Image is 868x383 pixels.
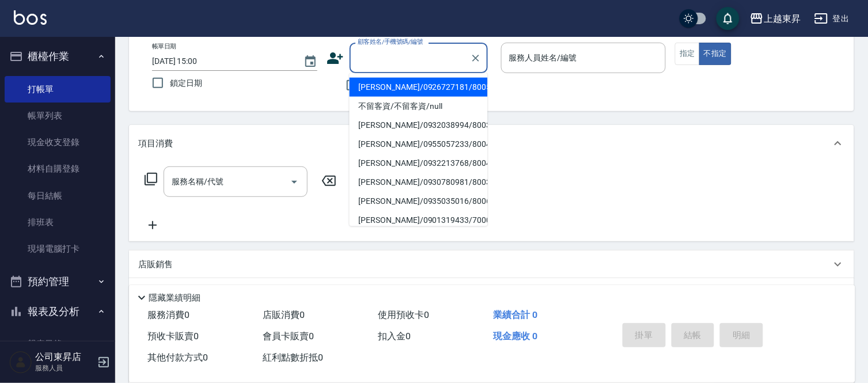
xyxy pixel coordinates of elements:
p: 店販銷售 [138,259,173,271]
button: 預約管理 [5,267,111,297]
span: 現金應收 0 [493,331,537,342]
p: 隱藏業績明細 [149,292,200,304]
p: 項目消費 [138,138,173,150]
button: 櫃檯作業 [5,41,111,71]
div: 上越東昇 [764,12,801,26]
img: Logo [14,10,47,25]
label: 顧客姓名/手機號碼/編號 [358,37,423,46]
a: 每日結帳 [5,183,111,209]
li: [PERSON_NAME]/0935035016/80067 [350,192,488,211]
button: 登出 [810,8,854,29]
button: 指定 [675,43,700,65]
span: 鎖定日期 [170,77,202,89]
img: Person [9,351,32,374]
div: 項目消費 [129,125,854,162]
li: [PERSON_NAME]/0932213768/80044 [350,154,488,173]
p: 服務人員 [35,363,94,373]
span: 其他付款方式 0 [147,352,208,363]
span: 預收卡販賣 0 [147,331,199,342]
button: Choose date, selected date is 2025-08-12 [297,48,324,75]
button: save [717,7,740,30]
button: 不指定 [699,43,731,65]
span: 服務消費 0 [147,309,189,320]
li: [PERSON_NAME]/0926727181/80056 [350,78,488,97]
li: [PERSON_NAME]/0932038994/80036 [350,116,488,135]
span: 扣入金 0 [378,331,411,342]
a: 排班表 [5,209,111,236]
button: Clear [468,50,484,66]
a: 現場電腦打卡 [5,236,111,262]
li: [PERSON_NAME]/0901319433/70001 [350,211,488,230]
span: 使用預收卡 0 [378,309,429,320]
span: 會員卡販賣 0 [263,331,314,342]
a: 現金收支登錄 [5,129,111,156]
a: 材料自購登錄 [5,156,111,182]
li: 不留客資/不留客資/null [350,97,488,116]
a: 報表目錄 [5,331,111,357]
h5: 公司東昇店 [35,351,94,363]
li: [PERSON_NAME]/0955057233/80042 [350,135,488,154]
button: 上越東昇 [745,7,805,31]
li: [PERSON_NAME]/0930780981/80031 [350,173,488,192]
label: 帳單日期 [152,42,176,51]
span: 業績合計 0 [493,309,537,320]
a: 打帳單 [5,76,111,103]
button: 報表及分析 [5,297,111,327]
span: 紅利點數折抵 0 [263,352,323,363]
div: 店販銷售 [129,251,854,278]
a: 帳單列表 [5,103,111,129]
input: YYYY/MM/DD hh:mm [152,52,292,71]
button: Open [285,173,304,191]
span: 店販消費 0 [263,309,305,320]
div: 預收卡販賣 [129,278,854,306]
